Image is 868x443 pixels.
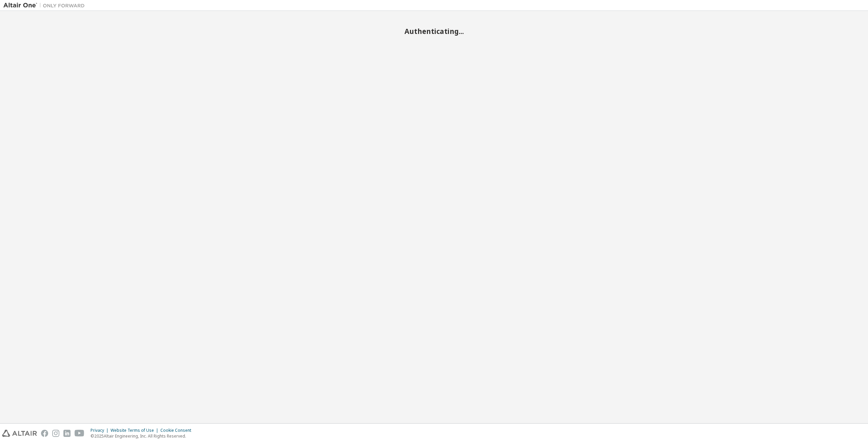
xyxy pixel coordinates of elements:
img: facebook.svg [41,430,48,437]
img: linkedin.svg [63,430,71,437]
div: Privacy [91,428,111,433]
div: Cookie Consent [160,428,195,433]
h2: Authenticating... [3,27,865,36]
img: instagram.svg [52,430,59,437]
p: © 2025 Altair Engineering, Inc. All Rights Reserved. [91,433,195,439]
div: Website Terms of Use [111,428,160,433]
img: youtube.svg [75,430,84,437]
img: Altair One [3,2,88,9]
img: altair_logo.svg [2,430,37,437]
